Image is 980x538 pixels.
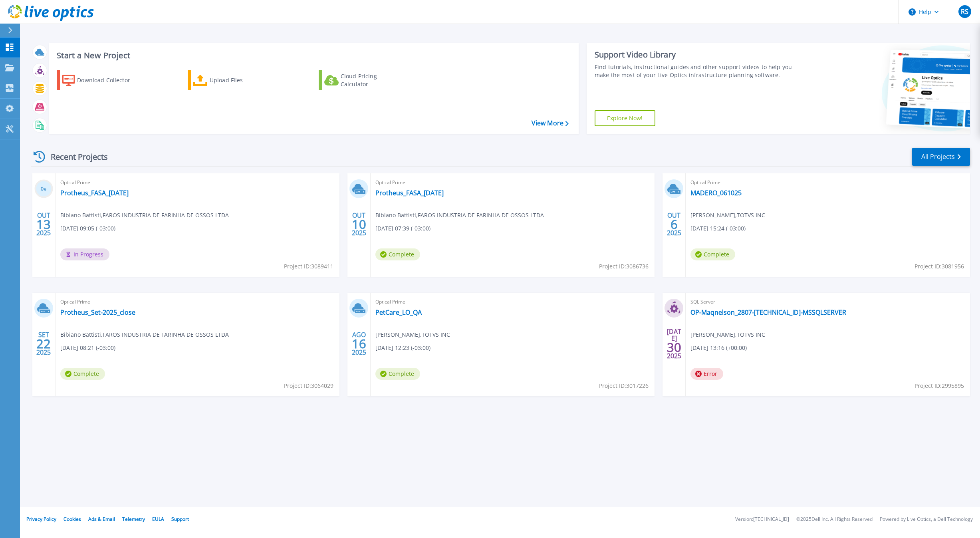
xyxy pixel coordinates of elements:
[88,516,115,522] a: Ads & Email
[63,516,81,522] a: Cookies
[171,516,189,522] a: Support
[375,330,450,339] span: [PERSON_NAME] , TOTVS INC
[690,211,765,220] span: [PERSON_NAME] , TOTVS INC
[351,329,367,358] div: AGO 2025
[36,221,51,228] span: 13
[341,72,405,88] div: Cloud Pricing Calculator
[375,343,430,352] span: [DATE] 12:23 (-03:00)
[57,51,568,60] h3: Start a New Project
[352,340,366,347] span: 16
[77,72,141,88] div: Download Collector
[36,329,51,358] div: SET 2025
[796,517,873,522] li: © 2025 Dell Inc. All Rights Reserved
[31,147,119,167] div: Recent Projects
[690,178,965,187] span: Optical Prime
[122,516,145,522] a: Telemetry
[36,340,51,347] span: 22
[595,110,655,126] a: Explore Now!
[152,516,164,522] a: EULA
[915,381,964,390] span: Project ID: 2995895
[60,343,115,352] span: [DATE] 08:21 (-03:00)
[532,119,569,127] a: View More
[375,248,420,260] span: Complete
[319,70,408,90] a: Cloud Pricing Calculator
[375,368,420,380] span: Complete
[351,210,367,239] div: OUT 2025
[36,210,51,239] div: OUT 2025
[375,224,430,233] span: [DATE] 07:39 (-03:00)
[961,8,968,15] span: RS
[690,330,765,339] span: [PERSON_NAME] , TOTVS INC
[60,178,335,187] span: Optical Prime
[375,189,444,197] a: Protheus_FASA_[DATE]
[375,178,650,187] span: Optical Prime
[599,381,649,390] span: Project ID: 3017226
[284,381,333,390] span: Project ID: 3064029
[60,330,229,339] span: Bibiano Battisti , FAROS INDUSTRIA DE FARINHA DE OSSOS LTDA
[60,308,135,316] a: Protheus_Set-2025_close
[188,70,277,90] a: Upload Files
[60,211,229,220] span: Bibiano Battisti , FAROS INDUSTRIA DE FARINHA DE OSSOS LTDA
[690,368,723,380] span: Error
[60,224,115,233] span: [DATE] 09:05 (-03:00)
[690,248,735,260] span: Complete
[284,262,333,271] span: Project ID: 3089411
[667,329,682,358] div: [DATE] 2025
[60,368,105,380] span: Complete
[671,221,678,228] span: 6
[352,221,366,228] span: 10
[915,262,964,271] span: Project ID: 3081956
[34,185,53,194] h3: 0
[57,70,146,90] a: Download Collector
[667,210,682,239] div: OUT 2025
[375,211,544,220] span: Bibiano Battisti , FAROS INDUSTRIA DE FARINHA DE OSSOS LTDA
[595,63,792,79] div: Find tutorials, instructional guides and other support videos to help you make the most of your L...
[690,298,965,306] span: SQL Server
[690,189,742,197] a: MADERO_061025
[880,517,973,522] li: Powered by Live Optics, a Dell Technology
[26,516,56,522] a: Privacy Policy
[735,517,789,522] li: Version: [TECHNICAL_ID]
[60,189,129,197] a: Protheus_FASA_[DATE]
[690,224,746,233] span: [DATE] 15:24 (-03:00)
[599,262,649,271] span: Project ID: 3086736
[375,298,650,306] span: Optical Prime
[667,344,681,351] span: 30
[690,308,846,316] a: OP-Maqnelson_2807-[TECHNICAL_ID]-MSSQLSERVER
[595,50,792,60] div: Support Video Library
[375,308,422,316] a: PetCare_LO_QA
[60,248,109,260] span: In Progress
[44,187,46,191] span: %
[912,148,970,166] a: All Projects
[60,298,335,306] span: Optical Prime
[690,343,747,352] span: [DATE] 13:16 (+00:00)
[210,72,274,88] div: Upload Files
